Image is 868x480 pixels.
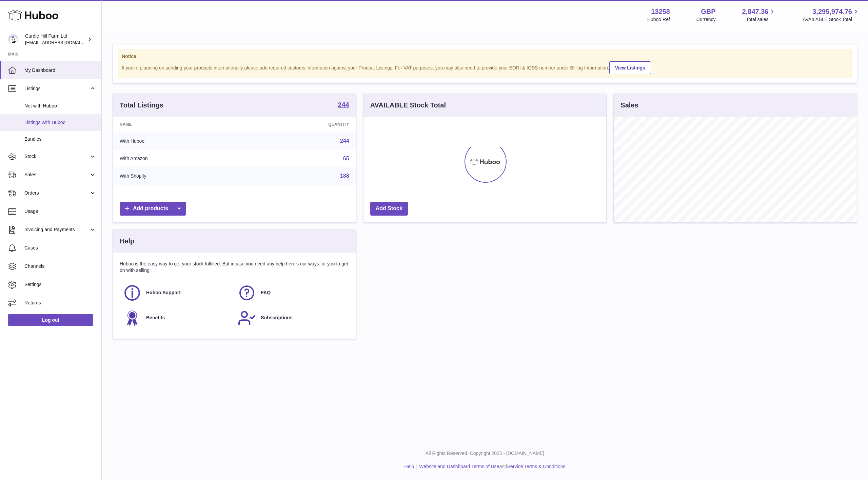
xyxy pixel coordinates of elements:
span: Stock [24,153,89,160]
strong: 244 [338,101,349,108]
h3: Help [120,237,134,246]
div: Curdle Hill Farm Ltd [25,33,86,46]
span: Benefits [146,315,165,321]
a: View Listings [609,61,651,74]
a: Website and Dashboard Terms of Use [419,464,499,469]
span: Subscriptions [261,315,292,321]
a: Service Terms & Conditions [507,464,566,469]
span: AVAILABLE Stock Total [803,16,860,23]
span: Usage [24,208,96,215]
div: If you're planning on sending your products internationally please add required customs informati... [122,60,848,74]
td: With Amazon [113,150,246,167]
a: Help [405,464,414,469]
th: Name [113,117,246,132]
th: Quantity [246,117,356,132]
div: Huboo Ref [647,16,670,23]
span: Channels [24,263,96,269]
span: Total sales [746,16,776,23]
span: Invoicing and Payments [24,226,89,233]
span: Settings [24,281,96,288]
strong: 13258 [651,7,670,16]
span: Sales [24,172,89,178]
span: FAQ [261,289,271,296]
a: Add Stock [370,202,408,216]
span: Not with Huboo [24,103,96,109]
p: Huboo is the easy way to get your stock fulfilled. But incase you need any help here's our ways f... [120,261,349,274]
span: Listings [24,85,89,92]
span: [EMAIL_ADDRESS][DOMAIN_NAME] [25,40,100,45]
li: and [417,463,565,470]
strong: Notice [122,53,848,60]
strong: GBP [701,7,715,16]
a: 65 [343,156,349,161]
span: Returns [24,300,96,306]
img: martinmarafko@gmail.com [8,34,18,44]
a: Benefits [123,309,231,327]
a: 2,847.36 Total sales [742,7,776,23]
span: 2,847.36 [742,7,769,16]
h3: Sales [620,101,638,110]
span: My Dashboard [24,67,96,74]
a: FAQ [238,284,346,302]
span: Listings with Huboo [24,119,96,126]
p: All Rights Reserved. Copyright 2025 - [DOMAIN_NAME] [107,450,863,457]
a: 244 [340,138,349,144]
a: Log out [8,314,93,326]
h3: AVAILABLE Stock Total [370,101,446,110]
div: Currency [696,16,716,23]
span: Cases [24,245,96,251]
h3: Total Listings [120,101,163,110]
span: 3,295,974.76 [812,7,852,16]
a: Add products [120,202,186,216]
span: Huboo Support [146,289,181,296]
a: Subscriptions [238,309,346,327]
a: Huboo Support [123,284,231,302]
td: With Shopify [113,167,246,185]
span: Orders [24,190,89,196]
a: 3,295,974.76 AVAILABLE Stock Total [803,7,860,23]
td: With Huboo [113,132,246,150]
a: 188 [340,173,349,179]
a: 244 [338,101,349,109]
span: Bundles [24,136,96,142]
